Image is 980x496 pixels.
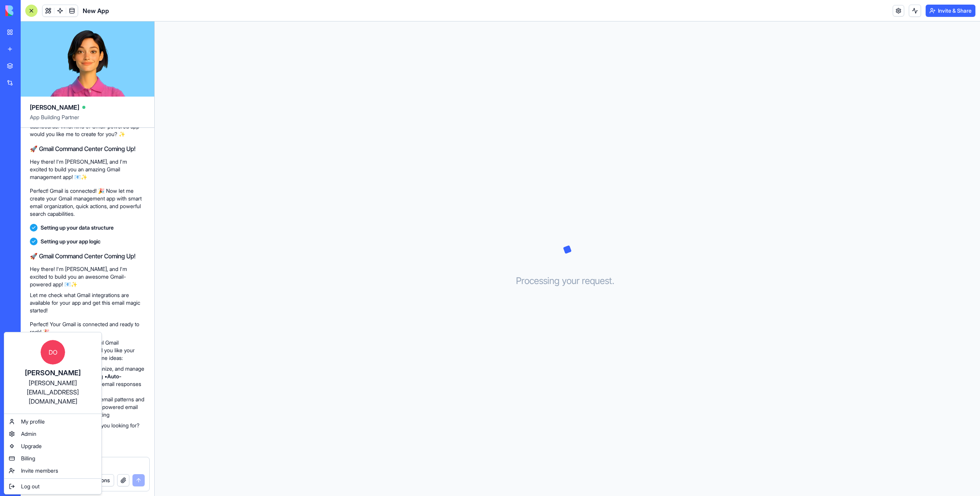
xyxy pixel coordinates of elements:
div: [PERSON_NAME][EMAIL_ADDRESS][DOMAIN_NAME] [12,378,94,406]
a: Admin [6,428,100,440]
span: Invite members [21,467,58,475]
a: Invite members [6,465,100,477]
span: My profile [21,418,45,425]
span: Admin [21,430,36,438]
span: DO [41,340,65,365]
a: Upgrade [6,440,100,452]
span: Upgrade [21,442,42,450]
span: Log out [21,483,39,490]
a: DO[PERSON_NAME][PERSON_NAME][EMAIL_ADDRESS][DOMAIN_NAME] [6,334,100,412]
div: [PERSON_NAME] [12,368,94,378]
a: Billing [6,452,100,465]
span: Billing [21,455,35,462]
a: My profile [6,416,100,428]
